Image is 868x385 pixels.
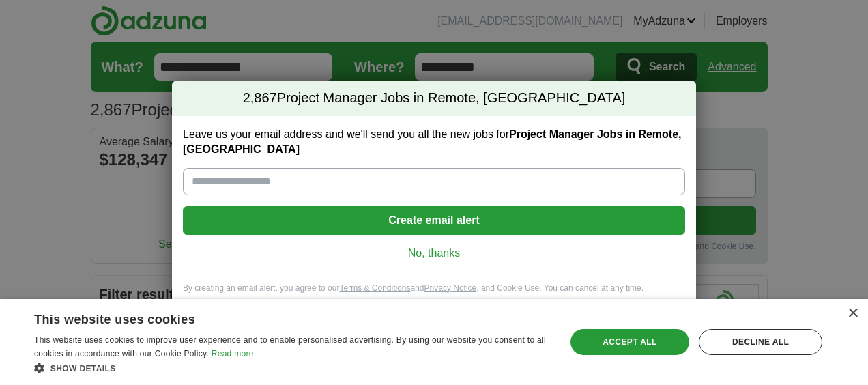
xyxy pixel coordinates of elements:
[212,349,254,358] a: Read more, opens a new window
[424,283,477,293] a: Privacy Notice
[34,361,549,375] div: Show details
[172,81,696,116] h2: Project Manager Jobs in Remote, [GEOGRAPHIC_DATA]
[34,307,515,328] div: This website uses cookies
[183,206,685,235] button: Create email alert
[50,364,116,373] span: Show details
[172,283,696,305] div: By creating an email alert, you agree to our and , and Cookie Use. You can cancel at any time.
[34,335,546,358] span: This website uses cookies to improve user experience and to enable personalised advertising. By u...
[183,127,685,157] label: Leave us your email address and we'll send you all the new jobs for
[699,329,822,355] div: Decline all
[339,283,410,293] a: Terms & Conditions
[183,128,682,155] strong: Project Manager Jobs in Remote, [GEOGRAPHIC_DATA]
[194,246,674,261] a: No, thanks
[570,329,690,355] div: Accept all
[243,89,277,108] span: 2,867
[848,309,858,319] div: Close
